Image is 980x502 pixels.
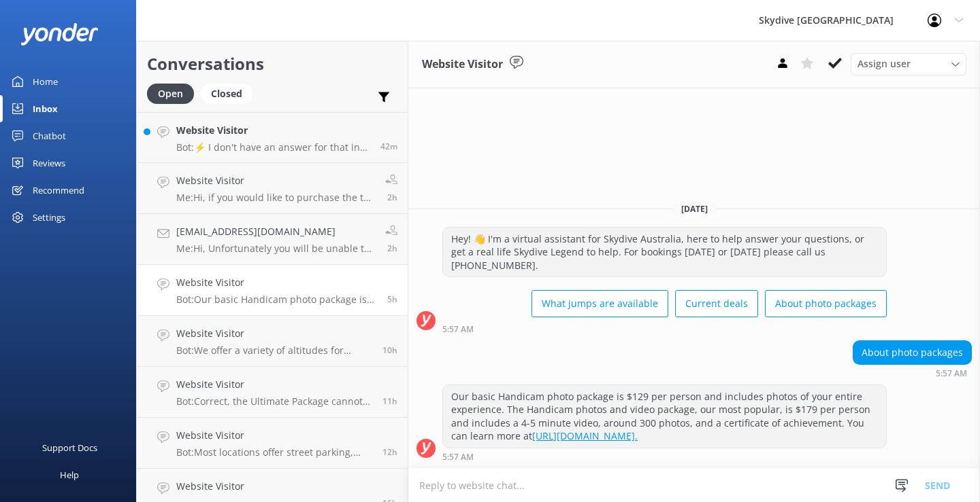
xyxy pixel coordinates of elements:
span: Sep 04 2025 08:23am (UTC +10:00) Australia/Brisbane [387,192,397,203]
div: Help [60,461,79,488]
span: Assign user [857,56,911,71]
strong: 5:57 AM [442,325,474,334]
a: Website VisitorBot:Correct, the Ultimate Package cannot be pre-booked. It must be booked on the d... [137,367,408,418]
h4: Website Visitor [176,123,370,138]
span: Sep 04 2025 05:57am (UTC +10:00) Australia/Brisbane [387,293,397,305]
p: Bot: We offer a variety of altitudes for skydiving, with all dropzones providing jumps up to 15,0... [176,344,372,357]
a: Closed [201,86,259,101]
div: Sep 04 2025 05:57am (UTC +10:00) Australia/Brisbane [442,324,887,334]
img: yonder-white-logo.png [20,23,99,46]
p: Me: Hi, Unfortunately you will be unable to wear a helmet during the Skydive, Blue Skies [176,243,375,255]
a: Website VisitorBot:We offer a variety of altitudes for skydiving, with all dropzones providing ju... [137,316,408,367]
h4: Website Visitor [176,275,377,290]
a: [EMAIL_ADDRESS][DOMAIN_NAME]Me:Hi, Unfortunately you will be unable to wear a helmet during the S... [137,214,408,265]
strong: 5:57 AM [936,370,967,378]
span: Sep 03 2025 11:36pm (UTC +10:00) Australia/Brisbane [382,395,397,407]
a: Website VisitorMe:Hi, if you would like to purchase the the Video and Photos then please call [PH... [137,163,408,214]
div: About photo packages [853,341,971,364]
div: Home [33,68,58,95]
div: Reviews [33,149,65,177]
h4: Website Visitor [176,428,372,443]
span: Sep 04 2025 01:06am (UTC +10:00) Australia/Brisbane [382,344,397,356]
span: Sep 04 2025 08:20am (UTC +10:00) Australia/Brisbane [387,243,397,254]
button: About photo packages [765,290,887,317]
a: Website VisitorBot:⚡ I don't have an answer for that in my knowledge base. Please try and rephras... [137,112,408,163]
strong: 5:57 AM [442,453,474,461]
button: Current deals [675,290,758,317]
span: Sep 04 2025 10:30am (UTC +10:00) Australia/Brisbane [380,141,397,152]
a: Website VisitorBot:Our basic Handicam photo package is $129 per person and includes photos of you... [137,265,408,316]
p: Bot: ⚡ I don't have an answer for that in my knowledge base. Please try and rephrase your questio... [176,141,370,154]
div: Chatbot [33,122,66,149]
div: Recommend [33,177,84,204]
h2: Conversations [147,51,397,77]
span: Sep 03 2025 10:22pm (UTC +10:00) Australia/Brisbane [382,446,397,458]
div: Closed [201,84,252,104]
div: Our basic Handicam photo package is $129 per person and includes photos of your entire experience... [443,385,886,448]
h4: Website Visitor [176,173,375,188]
h4: [EMAIL_ADDRESS][DOMAIN_NAME] [176,224,375,239]
div: Open [147,84,194,104]
a: Website VisitorBot:Most locations offer street parking, both paid and unpaid, but it is subject t... [137,418,408,469]
p: Bot: Our basic Handicam photo package is $129 per person and includes photos of your entire exper... [176,293,377,306]
span: [DATE] [673,203,716,215]
div: Settings [33,204,65,231]
button: What jumps are available [532,290,668,317]
div: Support Docs [42,434,97,461]
div: Assign User [851,53,966,75]
h4: Website Visitor [176,326,372,341]
div: Hey! 👋 I'm a virtual assistant for Skydive Australia, here to help answer your questions, or get ... [443,228,886,277]
div: Inbox [33,95,58,122]
h4: Website Visitor [176,479,244,494]
p: Bot: Most locations offer street parking, both paid and unpaid, but it is subject to availability... [176,446,372,459]
h4: Website Visitor [176,377,372,392]
h3: Website Visitor [422,56,503,73]
div: Sep 04 2025 05:57am (UTC +10:00) Australia/Brisbane [853,368,972,378]
div: Sep 04 2025 05:57am (UTC +10:00) Australia/Brisbane [442,452,887,461]
p: Me: Hi, if you would like to purchase the the Video and Photos then please call [PHONE_NUMBER], B... [176,192,375,204]
a: [URL][DOMAIN_NAME]. [532,429,638,442]
a: Open [147,86,201,101]
p: Bot: Correct, the Ultimate Package cannot be pre-booked. It must be booked on the day of your sky... [176,395,372,408]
